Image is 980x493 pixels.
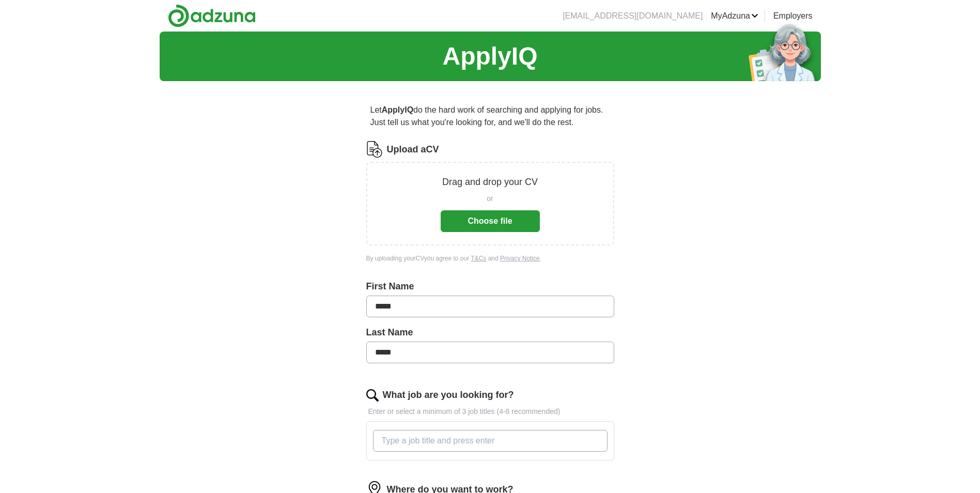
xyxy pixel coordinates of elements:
span: or [487,193,493,204]
label: What job are you looking for? [383,388,514,402]
strong: ApplyIQ [382,105,413,114]
li: [EMAIL_ADDRESS][DOMAIN_NAME] [563,10,703,22]
div: By uploading your CV you agree to our and . [366,254,614,263]
img: CV Icon [366,141,383,158]
img: Adzuna logo [168,4,256,27]
p: Let do the hard work of searching and applying for jobs. Just tell us what you're looking for, an... [366,100,614,133]
label: Upload a CV [387,143,439,157]
a: T&Cs [471,255,486,262]
input: Type a job title and press enter [373,430,608,452]
a: Privacy Notice [500,255,540,262]
button: Choose file [441,210,540,232]
a: Employers [773,10,813,22]
p: Enter or select a minimum of 3 job titles (4-8 recommended) [366,406,614,417]
p: Drag and drop your CV [442,175,538,189]
img: search.png [366,389,379,402]
h1: ApplyIQ [442,38,537,75]
label: First Name [366,280,614,294]
label: Last Name [366,326,614,340]
a: MyAdzuna [711,10,758,22]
